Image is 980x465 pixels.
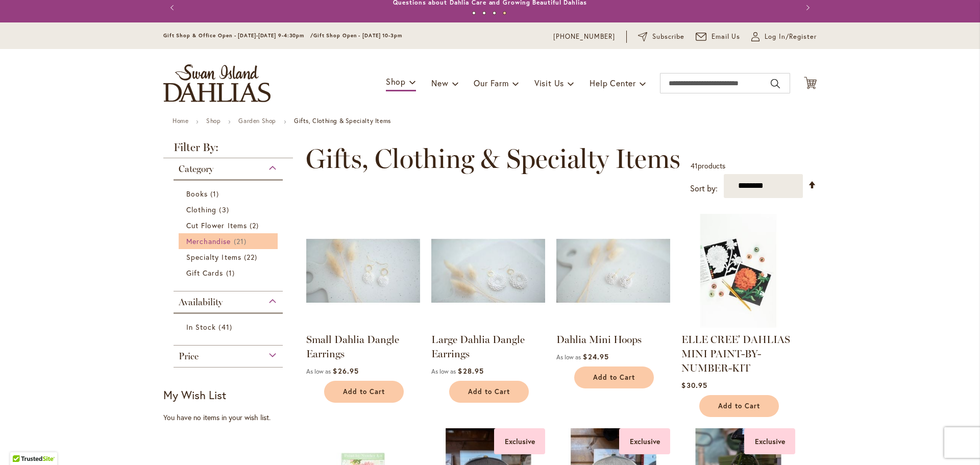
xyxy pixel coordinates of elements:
[503,11,506,15] button: 4 of 4
[482,11,486,15] button: 2 of 4
[333,366,358,376] span: $26.95
[681,214,795,328] img: ELLE CREE' DAHLIAS MINI PAINT-BY-NUMBER-KIT
[690,179,718,198] label: Sort by:
[186,322,273,332] a: In Stock 41
[8,429,36,457] iframe: Launch Accessibility Center
[493,11,496,15] button: 3 of 4
[186,205,216,214] span: Clothing
[163,412,300,423] div: You have no items in your wish list.
[691,161,698,170] span: 41
[751,32,817,42] a: Log In/Register
[681,320,795,330] a: ELLE CREE' DAHLIAS MINI PAINT-BY-NUMBER-KIT
[556,320,670,330] a: Dahlia Mini Hoops
[534,78,564,88] span: Visit Us
[386,76,406,87] span: Shop
[343,387,385,396] span: Add to Cart
[218,322,234,332] span: 41
[699,395,779,417] button: Add to Cart
[306,214,420,328] img: Small Dahlia Dangle Earrings
[718,402,760,410] span: Add to Cart
[206,117,220,125] a: Shop
[186,267,273,278] a: Gift Cards
[474,78,508,88] span: Our Farm
[163,387,226,402] strong: My Wish List
[590,78,636,88] span: Help Center
[186,322,216,332] span: In Stock
[186,221,247,230] span: Cut Flower Items
[744,428,795,454] div: Exclusive
[179,163,213,175] span: Category
[458,366,483,376] span: $28.95
[163,64,271,102] a: store logo
[494,428,545,454] div: Exclusive
[173,117,188,125] a: Home
[210,188,222,199] span: 1
[306,368,331,375] span: As low as
[449,381,529,403] button: Add to Cart
[583,352,608,361] span: $24.95
[163,32,313,39] span: Gift Shop & Office Open - [DATE]-[DATE] 9-4:30pm /
[186,204,273,215] a: Clothing
[472,11,476,15] button: 1 of 4
[431,78,448,88] span: New
[691,158,725,174] p: products
[431,214,545,328] img: Large Dahlia Dangle Earrings
[219,204,231,215] span: 3
[681,333,790,374] a: ELLE CREE' DAHLIAS MINI PAINT-BY-NUMBER-KIT
[186,188,273,199] a: Books
[306,143,680,174] span: Gifts, Clothing & Specialty Items
[306,320,420,330] a: Small Dahlia Dangle Earrings
[696,32,741,42] a: Email Us
[186,252,273,262] a: Specialty Items
[619,428,670,454] div: Exclusive
[468,387,510,396] span: Add to Cart
[313,32,402,39] span: Gift Shop Open - [DATE] 10-3pm
[324,381,404,403] button: Add to Cart
[186,236,231,246] span: Merchandise
[593,373,635,382] span: Add to Cart
[431,320,545,330] a: Large Dahlia Dangle Earrings
[431,333,525,360] a: Large Dahlia Dangle Earrings
[638,32,684,42] a: Subscribe
[681,380,707,390] span: $30.95
[226,267,237,278] span: 1
[556,214,670,328] img: Dahlia Mini Hoops
[431,368,456,375] span: As low as
[244,252,260,262] span: 22
[186,268,224,278] span: Gift Cards
[163,142,293,158] strong: Filter By:
[186,189,208,199] span: Books
[250,220,261,231] span: 2
[186,252,241,262] span: Specialty Items
[556,333,642,346] a: Dahlia Mini Hoops
[765,32,817,42] span: Log In/Register
[179,351,199,362] span: Price
[294,117,391,125] strong: Gifts, Clothing & Specialty Items
[238,117,276,125] a: Garden Shop
[556,353,581,361] span: As low as
[553,32,615,42] a: [PHONE_NUMBER]
[186,236,273,247] a: Merchandise
[574,366,654,388] button: Add to Cart
[712,32,741,42] span: Email Us
[306,333,399,360] a: Small Dahlia Dangle Earrings
[652,32,684,42] span: Subscribe
[186,220,273,231] a: Cut Flower Items
[179,297,223,308] span: Availability
[234,236,249,247] span: 21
